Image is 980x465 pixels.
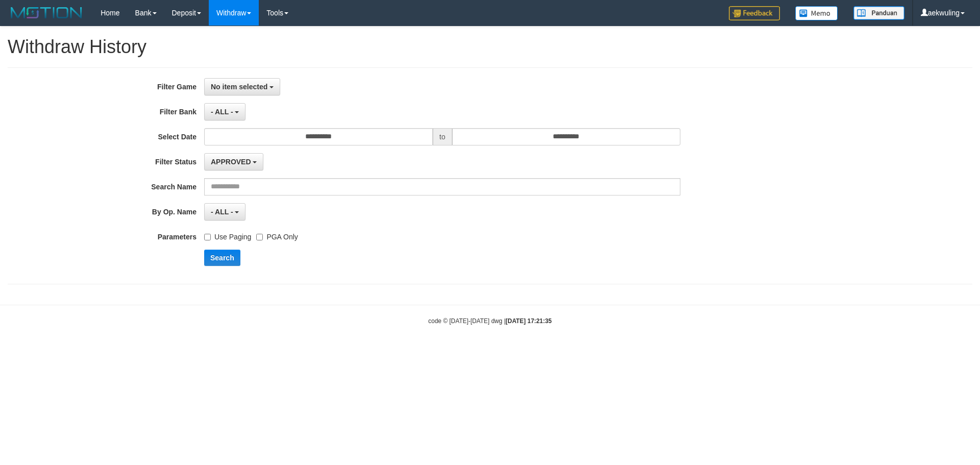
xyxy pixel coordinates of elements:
button: - ALL - [204,203,246,221]
span: - ALL - [211,108,233,116]
button: APPROVED [204,153,263,170]
span: - ALL - [211,208,233,216]
button: Search [204,250,240,266]
label: Use Paging [204,228,251,242]
img: Feedback.jpg [729,6,780,20]
h1: Withdraw History [8,37,972,57]
button: No item selected [204,78,280,95]
button: - ALL - [204,103,246,120]
span: to [433,128,452,145]
input: Use Paging [204,234,211,240]
img: panduan.png [853,6,904,20]
span: APPROVED [211,158,251,166]
span: No item selected [211,83,267,91]
small: code © [DATE]-[DATE] dwg | [428,317,552,325]
strong: [DATE] 17:21:35 [506,317,552,325]
input: PGA Only [256,234,263,240]
label: PGA Only [256,228,298,242]
img: MOTION_logo.png [8,5,85,20]
img: Button%20Memo.svg [795,6,838,20]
